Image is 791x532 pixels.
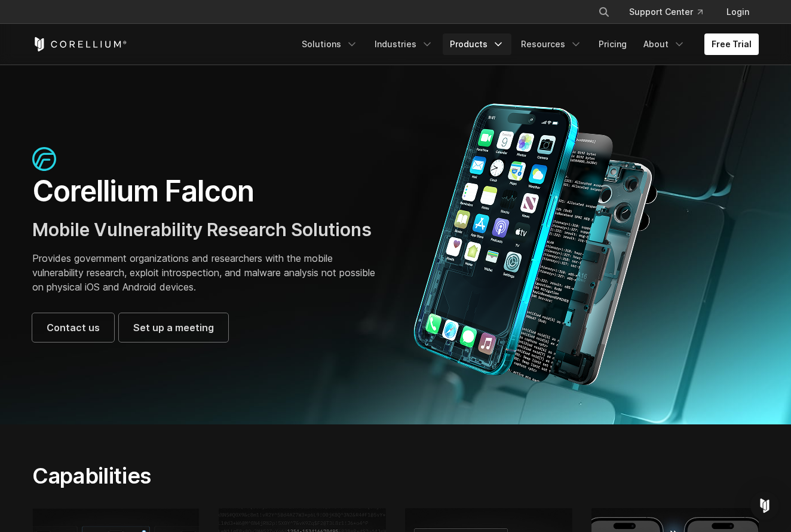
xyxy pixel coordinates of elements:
h2: Capabilities [32,463,508,489]
a: Solutions [295,33,365,55]
div: Open Intercom Messenger [750,491,779,520]
a: Industries [367,33,440,55]
span: Set up a meeting [133,320,214,335]
div: Navigation Menu [584,1,759,23]
button: Search [593,1,615,23]
a: Contact us [32,313,114,342]
span: Mobile Vulnerability Research Solutions [32,219,372,240]
div: Navigation Menu [295,33,759,55]
a: Support Center [620,1,712,23]
img: falcon-icon [32,147,56,171]
p: Provides government organizations and researchers with the mobile vulnerability research, exploit... [32,251,384,294]
a: Set up a meeting [119,313,228,342]
a: Corellium Home [32,37,127,51]
h1: Corellium Falcon [32,173,384,209]
a: Resources [514,33,589,55]
img: Corellium_Falcon Hero 1 [407,103,664,386]
a: Products [443,33,511,55]
a: Pricing [591,33,634,55]
a: Login [717,1,759,23]
a: Free Trial [704,33,759,55]
span: Contact us [47,320,100,335]
a: About [636,33,692,55]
